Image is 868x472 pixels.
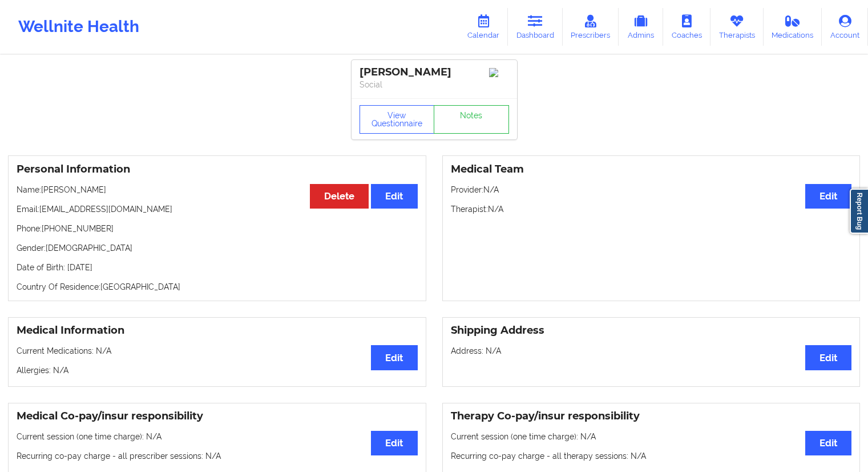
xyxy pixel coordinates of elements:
[663,8,710,46] a: Coaches
[489,68,509,77] img: Image%2Fplaceholer-image.png
[508,8,563,46] a: Dashboard
[451,184,852,195] p: Provider: N/A
[17,262,418,273] p: Date of Birth: [DATE]
[451,450,852,462] p: Recurring co-pay charge - all therapy sessions : N/A
[17,324,418,337] h3: Medical Information
[451,410,852,423] h3: Therapy Co-pay/insur responsibility
[451,324,852,337] h3: Shipping Address
[371,345,417,370] button: Edit
[17,410,418,423] h3: Medical Co-pay/insur responsibility
[710,8,764,46] a: Therapists
[310,184,369,209] button: Delete
[17,365,418,376] p: Allergies: N/A
[619,8,663,46] a: Admins
[17,431,418,442] p: Current session (one time charge): N/A
[451,431,852,442] p: Current session (one time charge): N/A
[805,431,851,455] button: Edit
[451,203,852,215] p: Therapist: N/A
[360,105,435,134] button: View Questionnaire
[371,431,417,455] button: Edit
[822,8,868,46] a: Account
[17,184,418,195] p: Name: [PERSON_NAME]
[360,79,509,90] p: Social
[17,345,418,357] p: Current Medications: N/A
[360,66,509,79] div: [PERSON_NAME]
[371,184,417,209] button: Edit
[17,281,418,293] p: Country Of Residence: [GEOGRAPHIC_DATA]
[17,203,418,215] p: Email: [EMAIL_ADDRESS][DOMAIN_NAME]
[850,189,868,234] a: Report Bug
[17,163,418,176] h3: Personal Information
[805,345,851,370] button: Edit
[451,163,852,176] h3: Medical Team
[805,184,851,209] button: Edit
[451,345,852,357] p: Address: N/A
[17,450,418,462] p: Recurring co-pay charge - all prescriber sessions : N/A
[459,8,508,46] a: Calendar
[17,223,418,234] p: Phone: [PHONE_NUMBER]
[434,105,509,134] a: Notes
[764,8,822,46] a: Medications
[17,242,418,254] p: Gender: [DEMOGRAPHIC_DATA]
[563,8,619,46] a: Prescribers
